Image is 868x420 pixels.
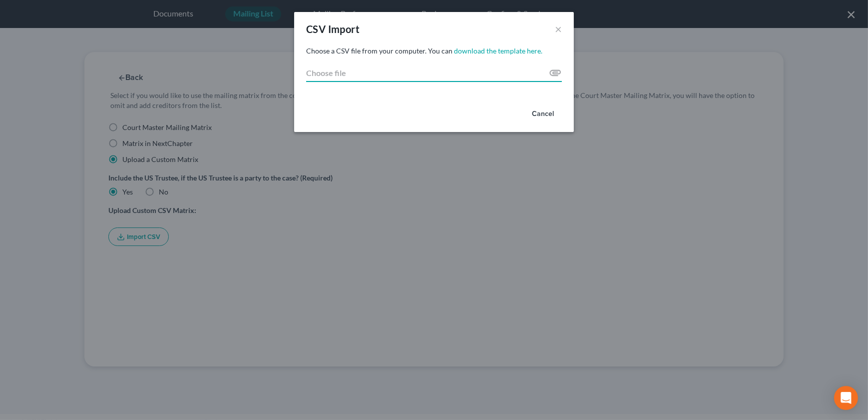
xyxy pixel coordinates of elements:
span: Choose a CSV file from your computer. You can [306,46,452,55]
span: CSV Import [306,23,360,35]
button: × [555,23,562,35]
a: download the template here. [454,46,542,55]
div: Open Intercom Messenger [834,386,858,410]
button: Cancel [524,104,562,124]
